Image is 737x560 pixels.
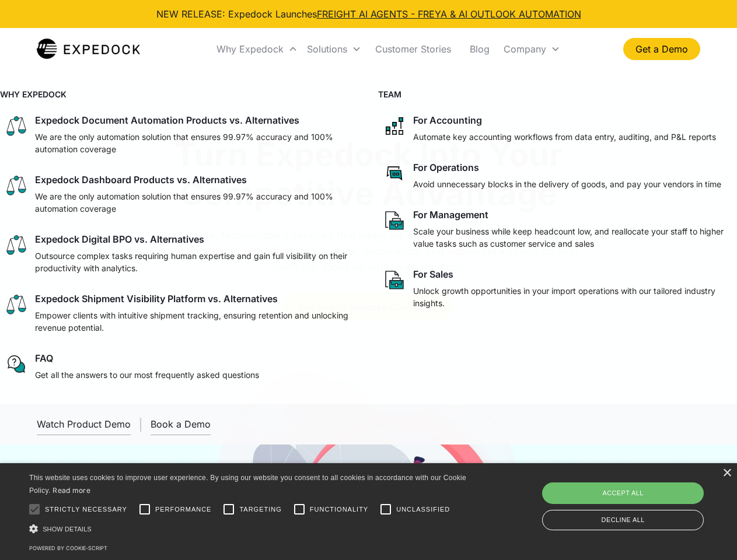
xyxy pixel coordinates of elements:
div: Expedock Document Automation Products vs. Alternatives [35,114,299,126]
div: Company [499,29,565,69]
span: Strictly necessary [45,505,127,514]
div: Expedock Dashboard Products vs. Alternatives [35,174,247,185]
p: Unlock growth opportunities in your import operations with our tailored industry insights. [413,285,733,309]
a: Blog [460,29,499,69]
a: open lightbox [37,414,131,435]
a: Read more [53,486,90,495]
div: For Sales [413,268,453,280]
img: scale icon [5,174,28,197]
p: Get all the answers to our most frequently asked questions [35,369,259,381]
p: Automate key accounting workflows from data entry, auditing, and P&L reports [413,131,716,143]
span: Targeting [239,505,281,514]
div: Expedock Shipment Visibility Platform vs. Alternatives [35,293,278,304]
div: Book a Demo [151,418,211,430]
a: Get a Demo [623,38,700,60]
p: We are the only automation solution that ensures 99.97% accuracy and 100% automation coverage [35,131,355,155]
div: Why Expedock [212,29,302,69]
p: We are the only automation solution that ensures 99.97% accuracy and 100% automation coverage [35,190,355,215]
span: Performance [155,505,212,514]
div: Show details [29,523,470,535]
div: NEW RELEASE: Expedock Launches [156,7,581,21]
div: Company [504,43,546,55]
div: Why Expedock [216,43,284,55]
img: scale icon [5,114,28,138]
div: Watch Product Demo [37,418,131,430]
a: FREIGHT AI AGENTS - FREYA & AI OUTLOOK AUTOMATION [317,8,581,20]
div: For Management [413,209,488,220]
img: Expedock Logo [37,37,140,61]
span: This website uses cookies to improve user experience. By using our website you consent to all coo... [29,474,466,495]
div: FAQ [35,352,53,364]
img: scale icon [5,293,28,316]
a: Powered by cookie-script [29,545,107,551]
span: Show details [43,526,92,533]
p: Scale your business while keep headcount low, and reallocate your staff to higher value tasks suc... [413,225,733,250]
p: Empower clients with intuitive shipment tracking, ensuring retention and unlocking revenue potent... [35,309,355,334]
span: Functionality [310,505,368,514]
div: Solutions [302,29,366,69]
img: paper and bag icon [383,209,406,232]
a: Book a Demo [151,414,211,435]
img: rectangular chat bubble icon [383,162,406,185]
img: scale icon [5,233,28,257]
iframe: Chat Widget [543,434,737,560]
a: home [37,37,140,61]
div: Solutions [307,43,347,55]
div: For Operations [413,162,479,173]
p: Outsource complex tasks requiring human expertise and gain full visibility on their productivity ... [35,250,355,274]
div: Expedock Digital BPO vs. Alternatives [35,233,204,245]
span: Unclassified [396,505,450,514]
img: regular chat bubble icon [5,352,28,376]
div: For Accounting [413,114,482,126]
img: paper and bag icon [383,268,406,292]
a: Customer Stories [366,29,460,69]
p: Avoid unnecessary blocks in the delivery of goods, and pay your vendors in time [413,178,721,190]
img: network like icon [383,114,406,138]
